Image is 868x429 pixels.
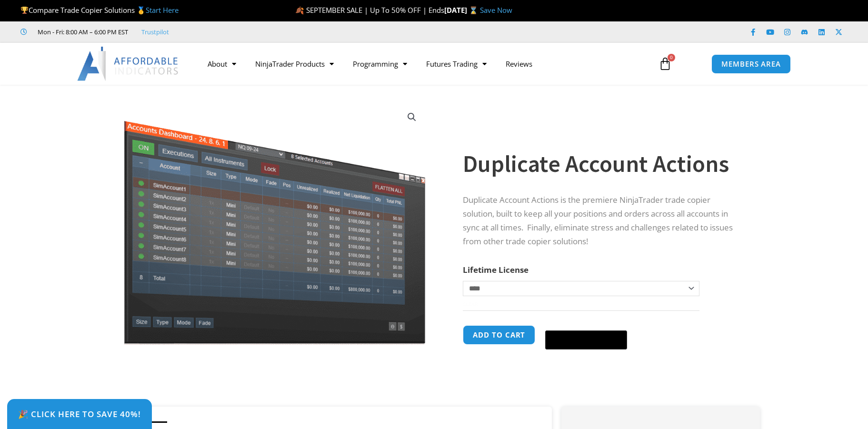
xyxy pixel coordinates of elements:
a: Reviews [496,53,542,75]
a: Programming [343,53,417,75]
span: MEMBERS AREA [721,60,781,68]
strong: [DATE] ⌛ [444,5,480,15]
span: 🍂 SEPTEMBER SALE | Up To 50% OFF | Ends [295,5,444,15]
img: LogoAI | Affordable Indicators – NinjaTrader [77,47,180,81]
iframe: Secure payment input frame [543,324,629,325]
nav: Menu [198,53,648,75]
a: Clear options [463,301,478,308]
a: Futures Trading [417,53,496,75]
img: 🏆 [21,7,28,14]
span: Compare Trade Copier Solutions 🥇 [20,5,179,15]
label: Lifetime License [463,264,529,275]
a: Trustpilot [141,26,169,38]
a: 🎉 Click Here to save 40%! [7,399,152,429]
a: MEMBERS AREA [711,54,791,74]
span: 0 [668,54,675,61]
button: Add to cart [463,325,535,345]
a: About [198,53,246,75]
p: Duplicate Account Actions is the premiere NinjaTrader trade copier solution, built to keep all yo... [463,193,741,249]
a: Start Here [146,5,179,15]
a: NinjaTrader Products [246,53,343,75]
img: Screenshot 2024-08-26 15414455555 [121,101,428,345]
span: Mon - Fri: 8:00 AM – 6:00 PM EST [35,26,128,38]
button: Buy with GPay [545,330,627,349]
h1: Duplicate Account Actions [463,147,741,180]
a: Save Now [480,5,512,15]
a: 0 [644,50,686,78]
a: View full-screen image gallery [403,109,420,126]
span: 🎉 Click Here to save 40%! [18,410,141,418]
